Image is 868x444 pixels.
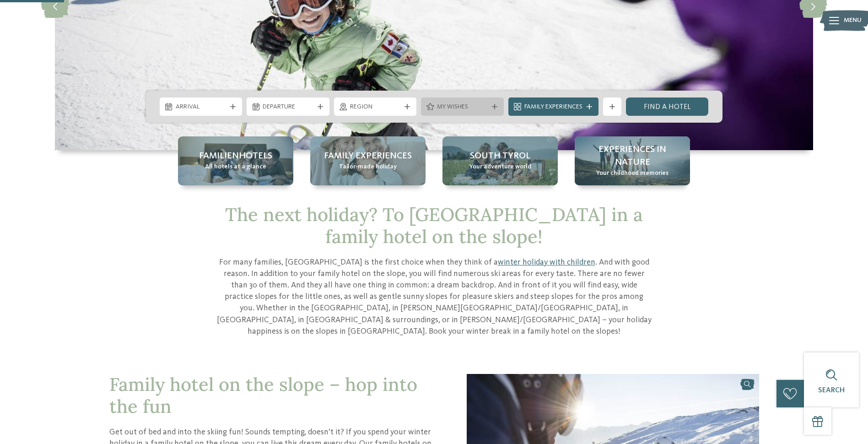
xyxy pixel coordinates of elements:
[178,136,293,185] a: Family hotel on the slope = boundless fun Familienhotels All hotels at a glance
[109,373,417,418] span: Family hotel on the slope – hop into the fun
[217,257,652,337] p: For many families, [GEOGRAPHIC_DATA] is the first choice when they think of a . And with good rea...
[176,103,226,112] span: Arrival
[470,150,530,162] span: South Tyrol
[626,97,709,116] a: Find a hotel
[584,143,681,169] span: Experiences in nature
[205,162,266,172] span: All hotels at a glance
[199,150,272,162] span: Familienhotels
[596,169,669,178] span: Your childhood memories
[310,136,426,185] a: Family hotel on the slope = boundless fun Family Experiences Tailor-made holiday
[263,103,313,112] span: Departure
[575,136,690,185] a: Family hotel on the slope = boundless fun Experiences in nature Your childhood memories
[339,162,397,172] span: Tailor-made holiday
[350,103,401,112] span: Region
[818,387,845,394] span: Search
[225,203,643,248] span: The next holiday? To [GEOGRAPHIC_DATA] in a family hotel on the slope!
[324,150,412,162] span: Family Experiences
[442,136,558,185] a: Family hotel on the slope = boundless fun South Tyrol Your adventure world
[498,258,595,266] a: winter holiday with children
[469,162,531,172] span: Your adventure world
[437,103,488,112] span: My wishes
[524,103,582,112] span: Family Experiences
